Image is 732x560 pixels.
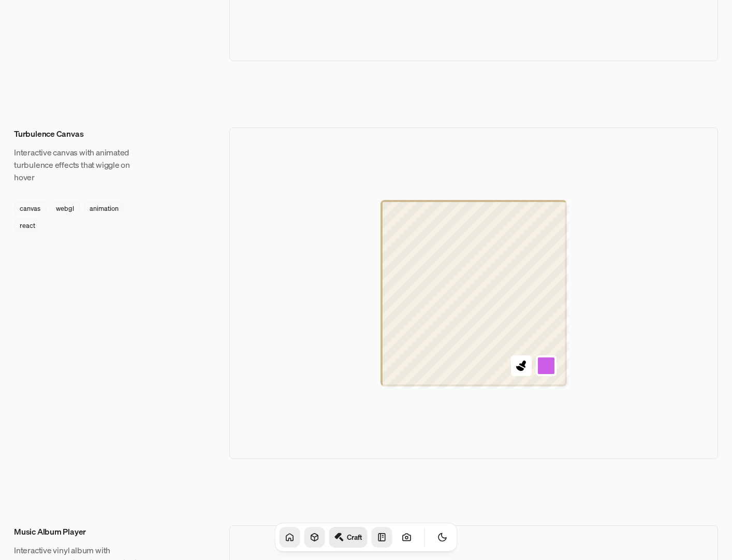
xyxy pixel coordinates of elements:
div: canvas [14,202,46,215]
div: react [14,219,41,232]
h3: Music Album Player [14,525,147,538]
h1: Craft [347,532,362,542]
a: Craft [329,527,368,548]
div: webgl [50,202,80,215]
h3: Turbulence Canvas [14,127,147,140]
div: animation [84,202,124,215]
button: Toggle Theme [432,527,453,548]
p: Interactive canvas with animated turbulence effects that wiggle on hover [14,146,147,183]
